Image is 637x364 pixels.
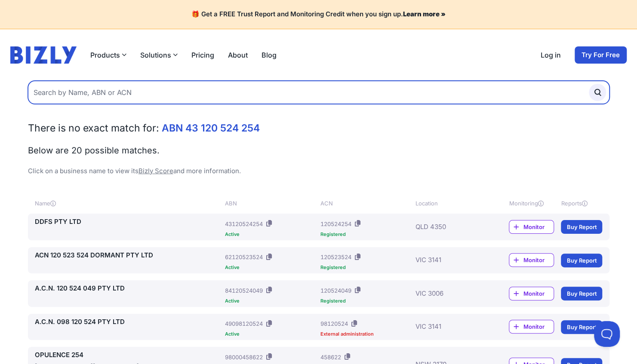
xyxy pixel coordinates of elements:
[138,167,173,175] a: Bizly Score
[162,122,260,134] span: ABN 43 120 524 254
[320,253,351,261] div: 120523524
[320,265,412,270] div: Registered
[415,284,483,303] div: VIC 3006
[90,50,126,60] button: Products
[403,10,446,18] a: Learn more »
[225,332,317,336] div: Active
[35,350,222,360] a: OPULENCE 254
[28,122,159,134] span: There is no exact match for:
[541,50,561,60] a: Log in
[320,220,351,228] div: 120524254
[561,254,602,267] a: Buy Report
[140,50,178,60] button: Solutions
[35,317,222,327] a: A.C.N. 098 120 524 PTY LTD
[225,253,263,261] div: 62120523524
[523,223,554,231] span: Monitor
[35,251,222,260] a: ACN 120 523 524 DORMANT PTY LTD
[509,220,554,234] a: Monitor
[561,199,602,208] div: Reports
[28,166,609,176] p: Click on a business name to view its and more information.
[415,251,483,270] div: VIC 3141
[509,320,554,333] a: Monitor
[594,321,620,347] iframe: Toggle Customer Support
[415,317,483,337] div: VIC 3141
[28,81,609,104] input: Search by Name, ABN or ACN
[320,353,341,361] div: 458622
[225,199,317,208] div: ABN
[320,232,412,237] div: Registered
[320,332,412,336] div: External administration
[225,232,317,237] div: Active
[509,253,554,267] a: Monitor
[320,299,412,303] div: Registered
[523,322,554,331] span: Monitor
[225,319,263,328] div: 49098120524
[35,217,222,227] a: DDFS PTY LTD
[320,199,412,208] div: ACN
[320,286,351,295] div: 120524049
[415,199,483,208] div: Location
[28,145,160,156] span: Below are 20 possible matches.
[10,10,627,18] h4: 🎁 Get a FREE Trust Report and Monitoring Credit when you sign up.
[262,50,277,60] a: Blog
[228,50,248,60] a: About
[35,199,222,208] div: Name
[561,220,602,234] a: Buy Report
[225,299,317,303] div: Active
[225,265,317,270] div: Active
[523,256,554,264] span: Monitor
[523,289,554,298] span: Monitor
[191,50,214,60] a: Pricing
[415,217,483,237] div: QLD 4350
[225,220,263,228] div: 43120524254
[509,199,554,208] div: Monitoring
[35,284,222,294] a: A.C.N. 120 524 049 PTY LTD
[561,320,602,334] a: Buy Report
[225,286,263,295] div: 84120524049
[575,46,627,64] a: Try For Free
[561,287,602,300] a: Buy Report
[509,287,554,300] a: Monitor
[225,353,263,361] div: 98000458622
[320,319,348,328] div: 98120524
